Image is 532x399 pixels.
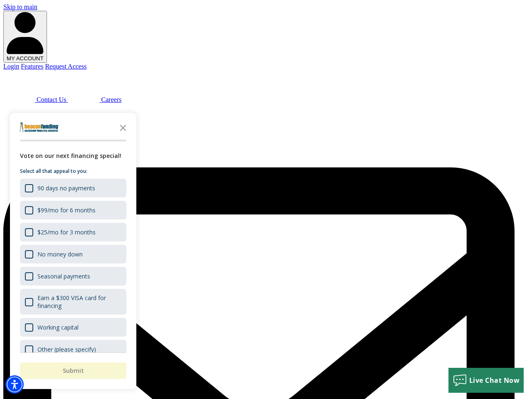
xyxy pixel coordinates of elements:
[68,96,122,103] a: Beacon Funding Careers Careers - open in a new tab
[37,272,90,280] div: Seasonal payments
[448,368,524,393] button: Live Chat Now
[3,3,37,10] a: Skip to main
[469,376,520,385] span: Live Chat Now
[20,289,126,315] div: Earn a $300 VISA card for financing
[10,113,136,389] div: Survey
[21,63,43,70] a: Features
[20,223,126,241] div: $25/mo for 3 months
[5,375,24,394] div: Accessibility Menu
[37,96,66,103] span: Contact Us
[37,250,83,258] div: No money down
[20,267,126,286] div: Seasonal payments
[37,228,96,236] div: $25/mo for 3 months
[37,206,96,214] div: $99/mo for 6 months
[37,323,79,331] div: Working capital
[37,294,121,310] div: Earn a $300 VISA card for financing
[20,151,126,160] div: Vote on our next financing special!
[45,63,86,70] a: Request Access
[3,11,47,63] button: MY ACCOUNT
[37,184,95,192] div: 90 days no payments
[20,179,126,197] div: 90 days no payments
[20,167,126,175] p: Select all that appeal to you:
[20,340,126,359] div: Other (please specify)
[20,362,126,379] button: Submit
[20,318,126,337] div: Working capital
[115,119,131,135] button: Close the survey
[101,96,122,103] span: Careers
[3,96,68,103] a: Contact Us
[37,345,96,353] div: Other (please specify)
[20,122,59,132] img: Company logo
[3,70,35,102] img: Beacon Funding chat
[20,201,126,219] div: $99/mo for 6 months
[3,63,19,70] a: Login - open in a new tab
[68,70,100,102] img: Beacon Funding Careers
[20,245,126,264] div: No money down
